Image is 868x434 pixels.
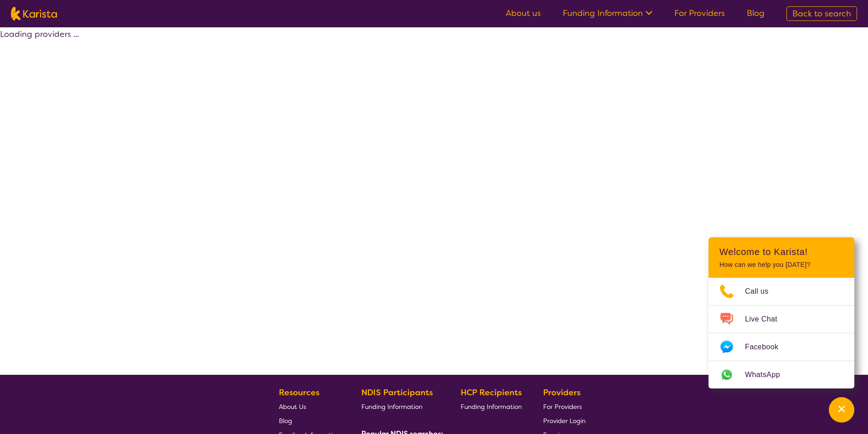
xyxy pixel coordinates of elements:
[709,361,854,388] a: Web link opens in a new tab.
[461,403,522,411] span: Funding Information
[719,246,843,257] h2: Welcome to Karista!
[279,414,340,428] a: Blog
[709,237,854,388] div: Channel Menu
[745,285,780,298] span: Call us
[543,414,586,428] a: Provider Login
[563,8,652,19] a: Funding Information
[829,397,854,423] button: Channel Menu
[461,399,522,414] a: Funding Information
[543,399,586,414] a: For Providers
[745,340,789,354] span: Facebook
[745,368,791,382] span: WhatsApp
[747,8,765,19] a: Blog
[11,7,57,20] img: Karista logo
[792,8,851,19] span: Back to search
[279,403,306,411] span: About Us
[674,8,725,19] a: For Providers
[709,278,854,388] ul: Choose channel
[506,8,541,19] a: About us
[745,312,788,326] span: Live Chat
[361,403,422,411] span: Funding Information
[543,403,582,411] span: For Providers
[719,261,843,269] p: How can we help you [DATE]?
[279,399,340,414] a: About Us
[279,387,319,398] b: Resources
[279,417,292,425] span: Blog
[361,399,440,414] a: Funding Information
[461,387,522,398] b: HCP Recipients
[361,387,433,398] b: NDIS Participants
[543,417,586,425] span: Provider Login
[786,6,857,21] a: Back to search
[543,387,580,398] b: Providers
